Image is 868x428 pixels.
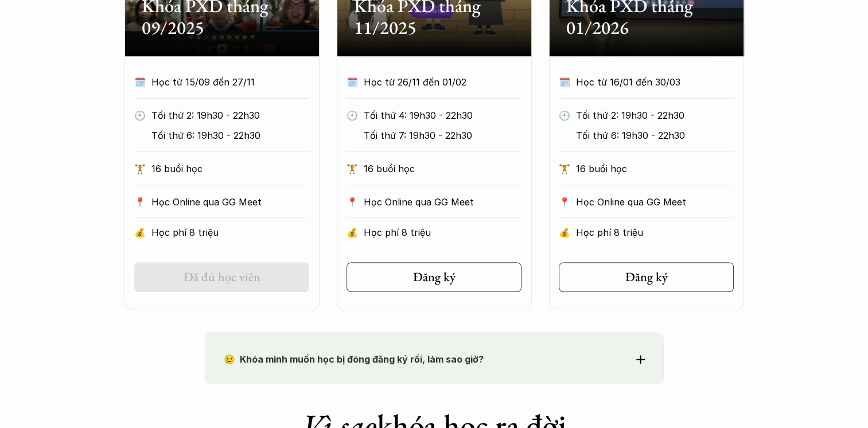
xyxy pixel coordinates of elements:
[576,73,713,91] p: Học từ 16/01 đến 30/03
[364,107,521,124] p: Tối thứ 4: 19h30 - 22h30
[559,160,570,177] p: 🏋️
[364,193,521,211] p: Học Online qua GG Meet
[224,353,484,365] strong: 😢 Khóa mình muốn học bị đóng đăng ký rồi, làm sao giờ?
[559,197,570,208] p: 📍
[347,224,358,241] p: 💰
[134,107,146,124] p: 🕙
[134,197,146,208] p: 📍
[347,107,358,124] p: 🕙
[559,73,570,91] p: 🗓️
[151,193,309,211] p: Học Online qua GG Meet
[134,73,146,91] p: 🗓️
[576,193,734,211] p: Học Online qua GG Meet
[347,160,358,177] p: 🏋️
[625,270,668,285] h5: Đăng ký
[364,160,521,177] p: 16 buổi học
[413,270,456,285] h5: Đăng ký
[151,127,309,144] p: Tối thứ 6: 19h30 - 22h30
[559,262,734,292] a: Đăng ký
[134,224,146,241] p: 💰
[364,127,521,144] p: Tối thứ 7: 19h30 - 22h30
[576,127,734,144] p: Tối thứ 6: 19h30 - 22h30
[347,197,358,208] p: 📍
[184,270,260,285] h5: Đã đủ học viên
[576,224,734,241] p: Học phí 8 triệu
[134,160,146,177] p: 🏋️
[364,224,521,241] p: Học phí 8 triệu
[151,160,309,177] p: 16 buổi học
[347,73,358,91] p: 🗓️
[559,107,570,124] p: 🕙
[576,107,734,124] p: Tối thứ 2: 19h30 - 22h30
[151,107,309,124] p: Tối thứ 2: 19h30 - 22h30
[151,73,288,91] p: Học từ 15/09 đến 27/11
[347,262,521,292] a: Đăng ký
[559,224,570,241] p: 💰
[576,160,734,177] p: 16 buổi học
[364,73,500,91] p: Học từ 26/11 đến 01/02
[151,224,309,241] p: Học phí 8 triệu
